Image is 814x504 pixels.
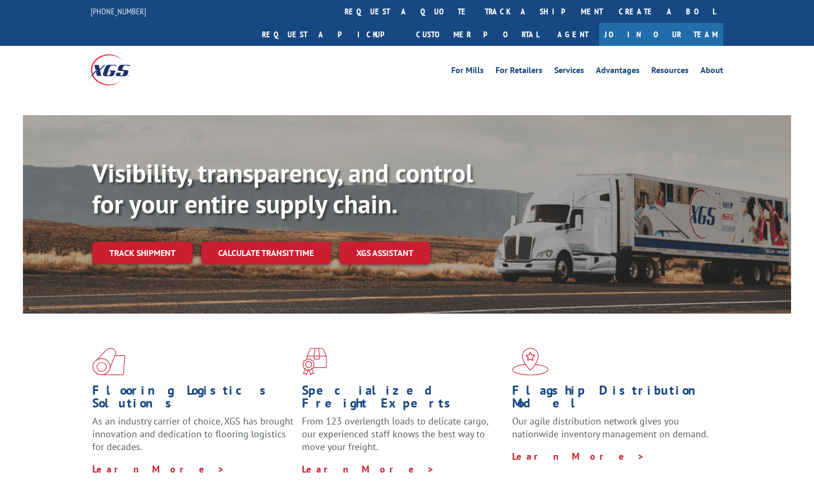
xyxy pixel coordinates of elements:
[599,23,723,46] a: Join Our Team
[91,6,146,17] a: [PHONE_NUMBER]
[554,66,584,78] a: Services
[408,23,547,46] a: Customer Portal
[92,156,473,220] b: Visibility, transparency, and control for your entire supply chain.
[651,66,689,78] a: Resources
[512,415,708,440] span: Our agile distribution network gives you nationwide inventory management on demand.
[596,66,640,78] a: Advantages
[451,66,484,78] a: For Mills
[512,450,645,462] a: Learn More >
[92,463,225,475] a: Learn More >
[201,242,331,265] a: Calculate transit time
[254,23,408,46] a: Request a pickup
[92,415,293,453] span: As an industry carrier of choice, XGS has brought innovation and dedication to flooring logistics...
[92,384,294,415] h1: Flooring Logistics Solutions
[512,384,714,415] h1: Flagship Distribution Model
[302,415,504,462] p: From 123 overlength loads to delicate cargo, our experienced staff knows the best way to move you...
[496,66,542,78] a: For Retailers
[339,242,430,265] a: XGS ASSISTANT
[92,242,193,264] a: Track shipment
[547,23,599,46] a: Agent
[92,348,125,375] img: xgs-icon-total-supply-chain-intelligence-red
[700,66,723,78] a: About
[512,348,549,375] img: xgs-icon-flagship-distribution-model-red
[302,463,435,475] a: Learn More >
[302,348,327,375] img: xgs-icon-focused-on-flooring-red
[302,384,504,415] h1: Specialized Freight Experts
